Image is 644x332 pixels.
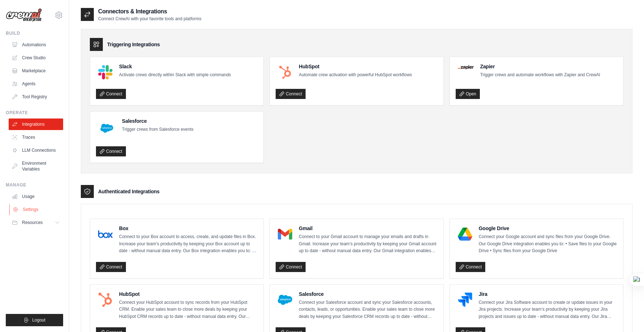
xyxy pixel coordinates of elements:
a: Connect [96,146,126,156]
p: Connect your Jira Software account to create or update issues in your Jira projects. Increase you... [479,299,617,320]
a: Crew Studio [9,52,63,64]
p: Connect your Salesforce account and sync your Salesforce accounts, contacts, leads, or opportunit... [299,299,437,320]
a: Marketplace [9,65,63,77]
a: Settings [9,204,64,215]
img: HubSpot Logo [98,293,113,307]
a: Traces [9,131,63,143]
h3: Triggering Integrations [107,41,160,48]
img: Jira Logo [458,293,472,307]
p: Connect your Google account and sync files from your Google Drive. Our Google Drive integration e... [479,233,617,255]
img: Salesforce Logo [278,293,292,307]
a: Connect [276,262,306,272]
img: Box Logo [98,227,113,241]
a: Connect [276,89,306,99]
a: Open [456,89,480,99]
a: Environment Variables [9,158,63,175]
div: Operate [6,110,63,116]
h4: Zapier [480,63,600,70]
img: Logo [6,8,42,22]
a: Connect [96,262,126,272]
img: Gmail Logo [278,227,292,241]
span: Logout [32,317,45,323]
img: Google Drive Logo [458,227,472,241]
p: Connect to your Gmail account to manage your emails and drafts in Gmail. Increase your team’s pro... [299,233,437,255]
p: Connect your HubSpot account to sync records from your HubSpot CRM. Enable your sales team to clo... [119,299,258,320]
h4: Google Drive [479,225,617,232]
a: LLM Connections [9,145,63,156]
p: Activate crews directly within Slack with simple commands [119,72,231,79]
h4: Jira [479,290,617,298]
h4: Gmail [299,225,437,232]
img: Slack Logo [98,65,113,79]
p: Connect CrewAI with your favorite tools and platforms [98,16,201,22]
button: Resources [9,217,63,228]
h2: Connectors & Integrations [98,7,201,16]
h4: HubSpot [119,290,258,298]
h4: Slack [119,63,231,70]
a: Automations [9,39,63,51]
div: Build [6,30,63,36]
a: Connect [96,89,126,99]
h4: Box [119,225,258,232]
button: Logout [6,314,63,326]
p: Automate crew activation with powerful HubSpot workflows [299,72,412,79]
a: Tool Registry [9,91,63,103]
p: Trigger crews and automate workflows with Zapier and CrewAI [480,72,600,79]
span: Resources [22,220,43,225]
h4: Salesforce [122,117,193,125]
a: Agents [9,78,63,90]
h4: Salesforce [299,290,437,298]
p: Trigger crews from Salesforce events [122,126,193,133]
a: Usage [9,191,63,202]
img: HubSpot Logo [278,65,292,79]
a: Integrations [9,118,63,130]
img: Zapier Logo [458,65,474,69]
h3: Authenticated Integrations [98,188,159,195]
a: Connect [456,262,486,272]
p: Connect to your Box account to access, create, and update files in Box. Increase your team’s prod... [119,233,258,255]
img: Salesforce Logo [98,120,115,137]
div: Manage [6,182,63,188]
h4: HubSpot [299,63,412,70]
